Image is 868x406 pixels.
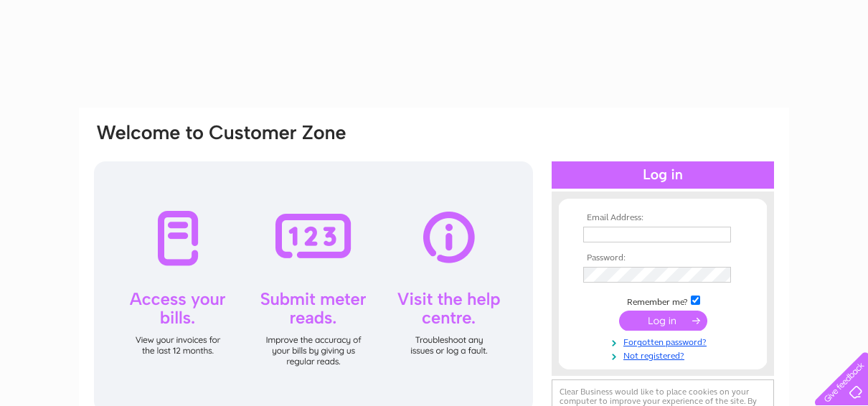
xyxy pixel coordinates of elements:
[580,213,746,223] th: Email Address:
[583,348,746,362] a: Not registered?
[583,334,746,348] a: Forgotten password?
[580,293,746,308] td: Remember me?
[619,311,707,331] input: Submit
[580,253,746,263] th: Password:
